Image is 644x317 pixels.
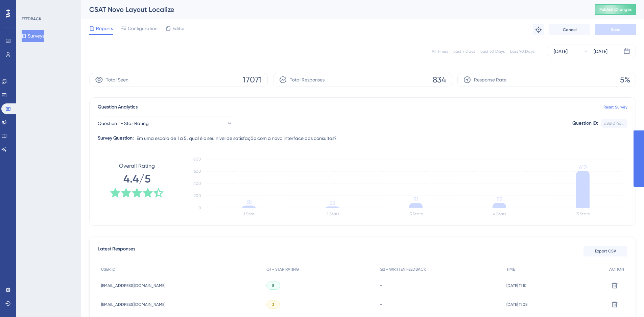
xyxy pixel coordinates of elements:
[193,181,201,186] tspan: 400
[474,76,506,84] span: Response Rate
[128,24,158,32] span: Configuration
[380,282,500,289] div: -
[380,301,500,308] div: -
[595,4,636,15] button: Publish Changes
[172,24,185,32] span: Editor
[579,164,587,170] tspan: 610
[330,200,335,206] tspan: 23
[22,16,41,22] div: FEEDBACK
[98,134,134,142] div: Survey Question:
[595,248,616,254] span: Export CSV
[506,283,527,288] span: [DATE] 11:10
[497,196,502,202] tspan: 82
[413,196,418,202] tspan: 81
[563,27,577,32] span: Cancel
[583,246,627,257] button: Export CSV
[595,24,636,35] button: Save
[549,24,590,35] button: Cancel
[101,267,116,272] span: USER ID
[123,171,150,186] span: 4.4/5
[572,119,598,128] div: Question ID:
[101,302,165,307] span: [EMAIL_ADDRESS][DOMAIN_NAME]
[22,30,44,42] button: Surveys
[326,212,339,216] text: 2 Stars
[101,283,165,288] span: [EMAIL_ADDRESS][DOMAIN_NAME]
[98,119,149,127] span: Question 1 - Star Rating
[599,7,632,12] span: Publish Changes
[96,24,113,32] span: Reports
[453,49,475,54] div: Last 7 Days
[616,290,636,311] iframe: UserGuiding AI Assistant Launcher
[620,74,630,85] span: 5%
[194,169,201,174] tspan: 600
[119,162,155,170] span: Overall Rating
[246,199,252,205] tspan: 38
[609,267,624,272] span: ACTION
[137,134,337,142] span: Em uma escala de 1 a 5, qual é o seu nível de satisfação com a nova interface das consultas?
[554,47,568,55] div: [DATE]
[198,205,201,210] tspan: 0
[194,193,201,198] tspan: 200
[290,76,325,84] span: Total Responses
[604,121,624,126] div: a8ef014c...
[193,157,201,162] tspan: 800
[493,212,506,216] text: 4 Stars
[433,74,446,85] span: 834
[272,302,274,307] span: 3
[410,212,423,216] text: 3 Stars
[480,49,505,54] div: Last 30 Days
[266,267,299,272] span: Q1 - STAR RATING
[98,103,138,111] span: Question Analytics
[577,212,590,216] text: 5 Stars
[594,47,607,55] div: [DATE]
[380,267,426,272] span: Q2 - WRITTEN FEEDBACK
[611,27,620,32] span: Save
[98,245,135,257] span: Latest Responses
[506,267,515,272] span: TIME
[98,117,233,130] button: Question 1 - Star Rating
[89,5,578,14] div: CSAT Novo Layout Localize
[510,49,534,54] div: Last 90 Days
[432,49,448,54] div: All Times
[506,302,528,307] span: [DATE] 11:08
[244,212,254,216] text: 1 Star
[106,76,128,84] span: Total Seen
[272,283,275,288] span: 5
[603,104,627,110] a: Reset Survey
[243,74,262,85] span: 17071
